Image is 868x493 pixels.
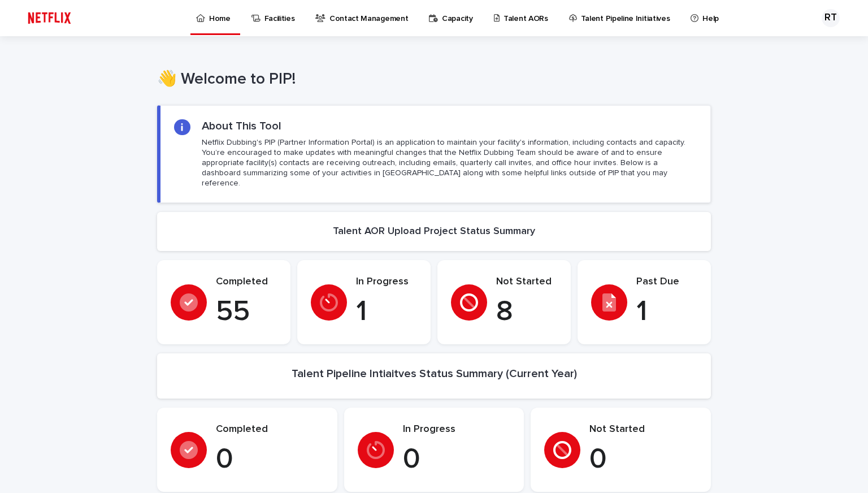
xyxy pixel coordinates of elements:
[403,443,511,477] p: 0
[636,295,697,329] p: 1
[403,423,511,436] p: In Progress
[333,226,535,238] h2: Talent AOR Upload Project Status Summary
[157,70,711,89] h1: 👋 Welcome to PIP!
[216,423,324,436] p: Completed
[356,295,417,329] p: 1
[202,137,697,189] p: Netflix Dubbing's PIP (Partner Information Portal) is an application to maintain your facility's ...
[356,276,417,288] p: In Progress
[202,119,281,133] h2: About This Tool
[292,367,577,380] h2: Talent Pipeline Intiaitves Status Summary (Current Year)
[589,443,697,477] p: 0
[496,276,557,288] p: Not Started
[636,276,697,288] p: Past Due
[216,276,277,288] p: Completed
[822,9,840,27] div: RT
[496,295,557,329] p: 8
[23,7,76,29] img: ifQbXi3ZQGMSEF7WDB7W
[589,423,697,436] p: Not Started
[216,295,277,329] p: 55
[216,443,324,477] p: 0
